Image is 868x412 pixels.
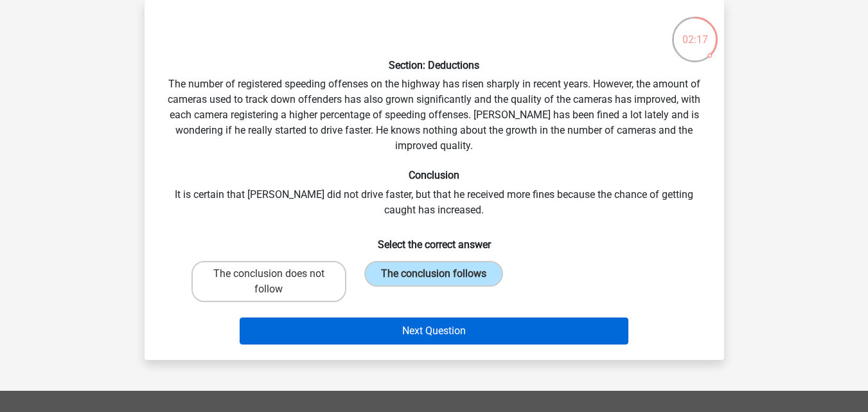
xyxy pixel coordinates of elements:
[191,261,346,302] label: The conclusion does not follow
[165,59,704,71] h6: Section: Deductions
[165,228,704,251] h6: Select the correct answer
[671,15,719,48] div: 02:17
[165,169,704,181] h6: Conclusion
[240,318,628,345] button: Next Question
[150,10,719,350] div: The number of registered speeding offenses on the highway has risen sharply in recent years. Howe...
[364,261,503,287] label: The conclusion follows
